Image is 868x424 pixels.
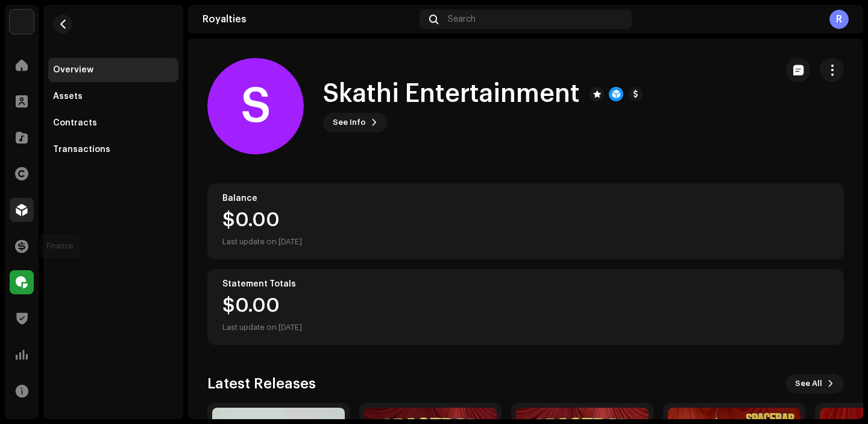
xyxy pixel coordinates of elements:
[829,10,849,29] div: R
[785,374,844,393] button: See All
[795,372,822,396] span: See All
[10,10,34,34] img: bc4c4277-71b2-49c5-abdf-ca4e9d31f9c1
[323,113,388,132] button: See Info
[323,80,580,108] h1: Skathi Entertainment
[207,269,844,345] re-o-card-value: Statement Totals
[48,138,178,162] re-m-nav-item: Transactions
[222,320,302,335] div: Last update on [DATE]
[207,374,316,393] h3: Latest Releases
[48,111,178,135] re-m-nav-item: Contracts
[222,279,829,289] div: Statement Totals
[53,65,93,75] div: Overview
[48,58,178,82] re-m-nav-item: Overview
[53,145,110,154] div: Transactions
[207,183,844,259] re-o-card-value: Balance
[48,84,178,109] re-m-nav-item: Assets
[207,58,304,154] div: S
[222,235,302,249] div: Last update on [DATE]
[448,14,476,24] span: Search
[53,118,97,128] div: Contracts
[333,110,366,134] span: See Info
[53,92,83,101] div: Assets
[222,194,829,203] div: Balance
[203,14,415,24] div: Royalties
